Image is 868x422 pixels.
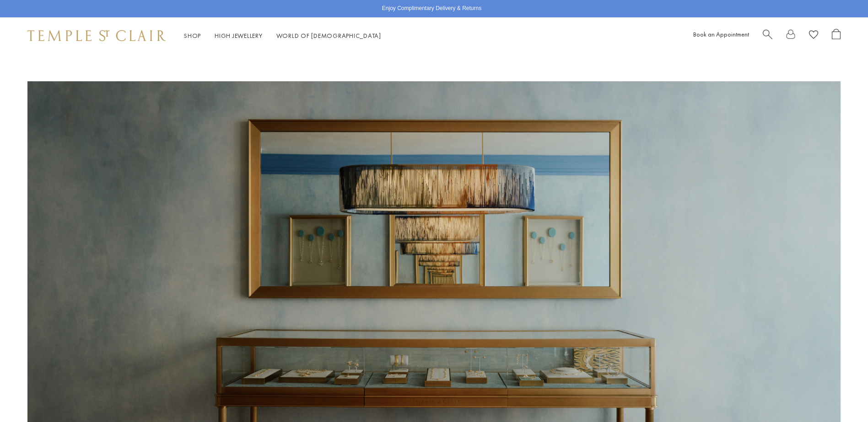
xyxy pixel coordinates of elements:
[276,32,381,40] a: World of [DEMOGRAPHIC_DATA]World of [DEMOGRAPHIC_DATA]
[832,29,841,43] a: Open Shopping Bag
[215,32,263,40] a: High JewelleryHigh Jewellery
[763,29,772,43] a: Search
[184,32,201,40] a: ShopShop
[27,30,166,41] img: Temple St. Clair
[693,30,749,38] a: Book an Appointment
[184,30,381,42] nav: Main navigation
[809,29,818,43] a: View Wishlist
[382,4,481,13] p: Enjoy Complimentary Delivery & Returns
